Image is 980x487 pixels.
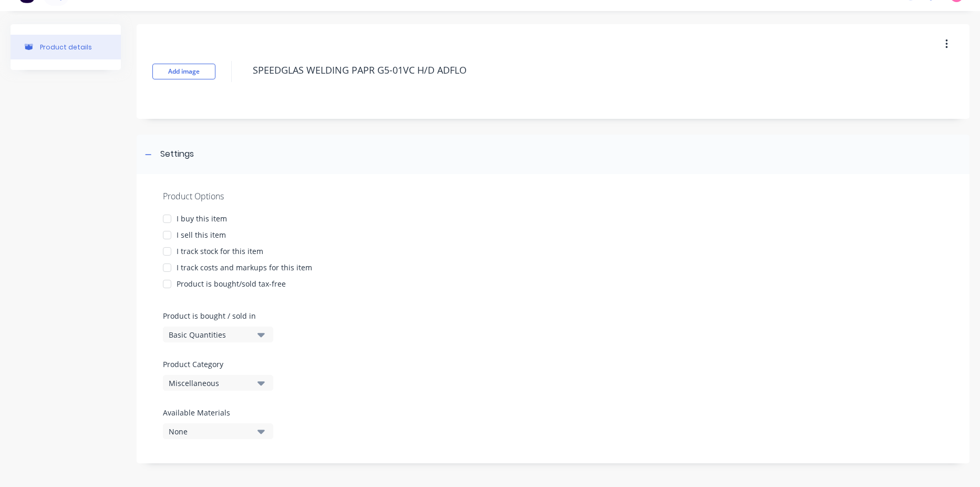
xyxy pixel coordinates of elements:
[163,190,943,202] div: Product Options
[163,359,268,370] label: Product Category
[11,35,121,59] button: Product details
[169,378,253,389] div: Miscellaneous
[169,329,253,340] div: Basic Quantities
[163,375,273,391] button: Miscellaneous
[163,327,273,342] button: Basic Quantities
[163,423,273,439] button: None
[177,229,226,240] div: I sell this item
[152,64,215,79] button: Add image
[169,426,253,437] div: None
[160,148,194,161] div: Settings
[163,310,268,321] label: Product is bought / sold in
[40,43,92,51] div: Product details
[177,262,312,273] div: I track costs and markups for this item
[247,58,889,83] textarea: SPEEDGLAS WELDING PAPR G5-01VC H/D ADFLO
[177,213,227,224] div: I buy this item
[177,278,286,289] div: Product is bought/sold tax-free
[177,246,263,257] div: I track stock for this item
[163,407,273,418] label: Available Materials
